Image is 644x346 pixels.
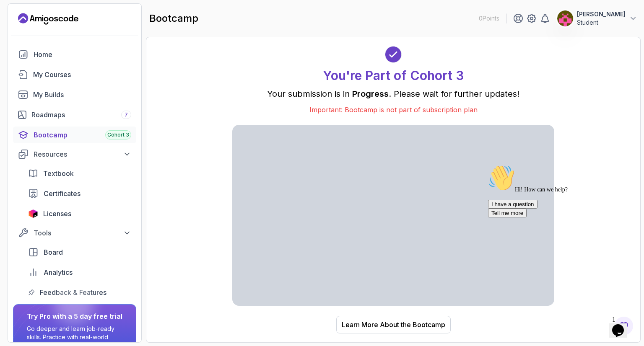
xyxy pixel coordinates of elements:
span: Feedback & Features [40,287,106,297]
a: analytics [23,264,136,281]
a: Landing page [18,12,78,26]
div: Tools [34,228,131,238]
div: Learn More About the Bootcamp [342,320,445,330]
button: Resources [13,147,136,162]
span: Certificates [44,188,80,199]
img: :wave: [3,3,30,30]
div: Roadmaps [31,110,131,120]
button: user profile image[PERSON_NAME]Student [557,10,637,27]
div: Home [34,49,131,59]
span: Cohort 3 [107,132,129,138]
span: Progress [352,89,389,99]
span: Licenses [43,209,71,219]
span: 7 [125,111,128,118]
p: Student [577,18,626,27]
iframe: chat widget [485,161,636,308]
div: 👋Hi! How can we help?I have a questionTell me more [3,3,154,56]
div: My Builds [33,90,131,100]
img: jetbrains icon [28,209,38,218]
button: Learn More About the Bootcamp [336,316,451,333]
div: My Courses [33,70,131,80]
p: Your submission is in . Please wait for further updates! [232,88,554,100]
button: Tools [13,225,136,240]
h2: bootcamp [149,12,198,25]
button: Tell me more [3,47,42,56]
a: roadmaps [13,106,136,123]
a: builds [13,86,136,103]
span: Analytics [44,267,73,277]
a: board [23,244,136,261]
a: textbook [23,165,136,182]
a: feedback [23,284,136,301]
p: 0 Points [479,14,499,23]
div: Resources [34,149,131,159]
a: home [13,46,136,63]
iframe: chat widget [609,312,636,338]
a: bootcamp [13,127,136,143]
button: I have a question [3,39,53,47]
span: Hi! How can we help? [3,25,83,31]
p: [PERSON_NAME] [577,10,626,18]
span: Textbook [43,168,74,178]
a: certificates [23,185,136,202]
a: licenses [23,205,136,222]
h1: You're Part of Cohort 3 [323,68,464,83]
img: user profile image [557,10,573,26]
div: Bootcamp [34,130,131,140]
a: courses [13,66,136,83]
p: Important: Bootcamp is not part of subscription plan [232,105,554,115]
span: Board [44,247,63,257]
